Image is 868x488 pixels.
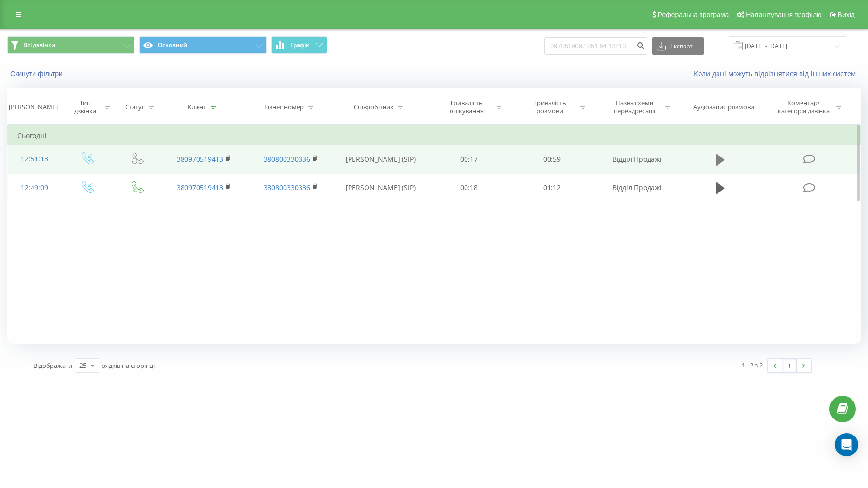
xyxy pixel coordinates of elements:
span: Реферальна програма [658,11,729,18]
button: Експорт [652,37,704,55]
button: Графік [271,36,327,54]
span: Вихід [838,11,855,18]
a: 380970519413 [177,155,223,164]
span: Графік [290,42,309,49]
span: рядків на сторінці [101,361,155,370]
td: 00:59 [511,145,594,174]
td: 00:18 [427,174,511,202]
div: Статус [125,103,145,111]
input: Пошук за номером [544,37,647,55]
div: 25 [79,361,87,370]
div: Клієнт [188,103,206,111]
div: Тип дзвінка [69,99,100,115]
div: Назва схеми переадресації [609,99,661,115]
div: 1 - 2 з 2 [742,360,763,370]
span: Налаштування профілю [746,11,821,18]
a: 380800330336 [264,183,310,192]
td: Сьогодні [8,126,861,145]
div: 12:51:13 [17,150,51,169]
a: Коли дані можуть відрізнятися вiд інших систем [694,69,861,78]
div: Коментар/категорія дзвінка [775,99,832,115]
td: Відділ Продажі [594,145,680,174]
td: Відділ Продажі [594,174,680,202]
span: Відображати [33,361,72,370]
div: Тривалість розмови [524,99,576,115]
td: 00:17 [427,145,511,174]
button: Основний [139,36,267,54]
div: Бізнес номер [264,103,304,111]
div: Тривалість очікування [440,99,492,115]
td: [PERSON_NAME] (SIP) [334,145,427,174]
a: 1 [782,359,797,372]
button: Скинути фільтри [7,70,67,78]
td: 01:12 [511,174,594,202]
a: 380970519413 [177,183,223,192]
div: 12:49:09 [17,178,51,197]
div: Open Intercom Messenger [835,433,858,456]
td: [PERSON_NAME] (SIP) [334,174,427,202]
div: Аудіозапис розмови [693,103,754,111]
a: 380800330336 [264,155,310,164]
div: [PERSON_NAME] [9,103,58,111]
div: Співробітник [354,103,394,111]
span: Всі дзвінки [23,41,55,49]
button: Всі дзвінки [7,36,134,54]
